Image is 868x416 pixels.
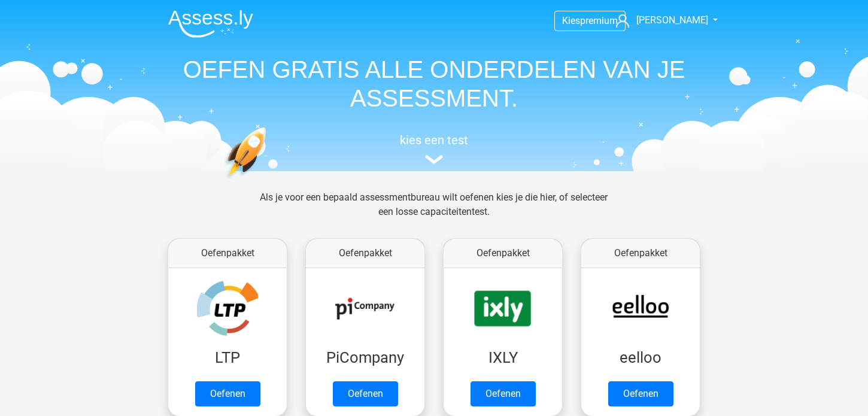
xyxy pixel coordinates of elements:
[580,15,618,26] span: premium
[608,381,673,406] a: Oefenen
[159,133,709,147] h5: kies een test
[168,10,253,38] img: Assessly
[159,55,709,113] h1: OEFEN GRATIS ALLE ONDERDELEN VAN JE ASSESSMENT.
[195,381,260,406] a: Oefenen
[611,13,709,28] a: [PERSON_NAME]
[159,133,709,165] a: kies een test
[555,13,625,29] a: Kiespremium
[636,14,708,26] span: [PERSON_NAME]
[250,190,617,233] div: Als je voor een bepaald assessmentbureau wilt oefenen kies je die hier, of selecteer een losse ca...
[224,127,312,235] img: oefenen
[333,381,398,406] a: Oefenen
[425,155,443,164] img: assessment
[562,15,580,26] span: Kies
[471,381,536,406] a: Oefenen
